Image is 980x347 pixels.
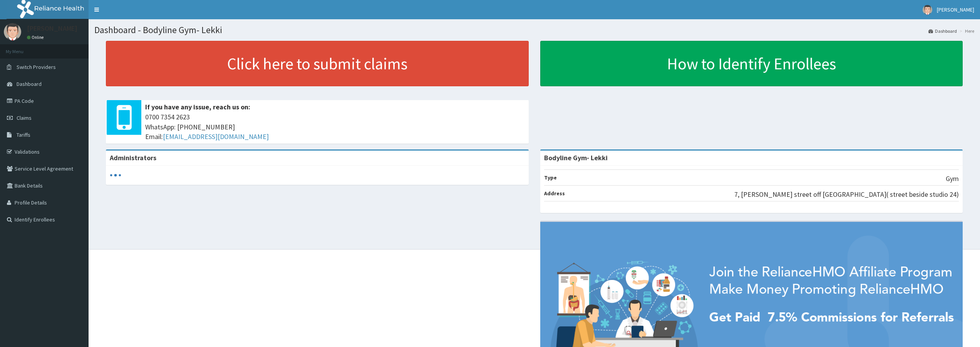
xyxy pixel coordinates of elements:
[145,102,250,111] b: If you have any issue, reach us on:
[958,28,974,34] li: Here
[27,35,45,40] a: Online
[946,174,959,184] p: Gym
[928,28,957,34] a: Dashboard
[544,190,565,197] b: Address
[4,23,21,40] img: User Image
[17,114,32,121] span: Claims
[110,169,121,181] svg: audio-loading
[540,41,963,86] a: How to Identify Enrollees
[734,189,959,199] p: 7, [PERSON_NAME] street off [GEOGRAPHIC_DATA]( street beside studio 24)
[27,25,77,32] p: [PERSON_NAME]
[145,112,525,142] span: 0700 7354 2623 WhatsApp: [PHONE_NUMBER] Email:
[923,5,932,15] img: User Image
[94,25,974,35] h1: Dashboard - Bodyline Gym- Lekki
[17,64,56,70] span: Switch Providers
[106,41,529,86] a: Click here to submit claims
[544,174,557,181] b: Type
[544,153,608,162] strong: Bodyline Gym- Lekki
[17,80,42,87] span: Dashboard
[163,132,269,141] a: [EMAIL_ADDRESS][DOMAIN_NAME]
[17,131,30,138] span: Tariffs
[937,6,974,13] span: [PERSON_NAME]
[110,153,156,162] b: Administrators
